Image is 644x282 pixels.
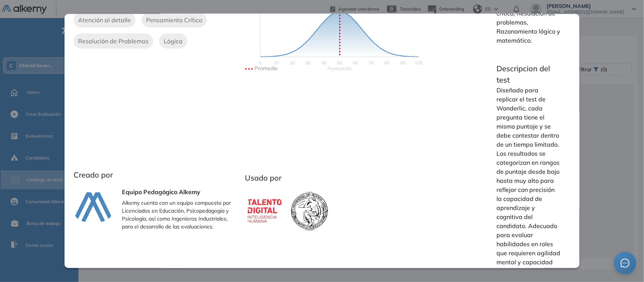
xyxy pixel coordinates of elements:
h3: Creado por [74,170,239,179]
text: 10 [274,60,279,66]
span: message [621,259,630,268]
img: author-avatar [74,189,113,228]
text: Scores [327,66,352,71]
text: 20 [289,60,295,66]
text: Promedio [255,65,278,72]
img: company-logo [290,192,329,231]
text: 0 [259,60,261,66]
span: Resolución de Problemas [78,37,149,46]
img: company-logo [245,192,284,231]
text: 70 [369,60,374,66]
span: Atención al detalle [78,15,131,25]
span: Lógica [164,37,183,46]
text: 100 [415,60,423,66]
p: Alkemy cuenta con un equipo compuesto por Licenciados en Educación, Psicopedagogía y Psicología, ... [122,199,239,231]
text: 50 [337,60,342,66]
p: Descripcion del test [497,63,562,86]
text: 80 [384,60,390,66]
text: 30 [305,60,310,66]
text: 40 [321,60,326,66]
h3: Usado por [245,173,482,182]
text: 90 [400,60,406,66]
h3: Equipo Pedagógico Alkemy [122,189,239,196]
text: 60 [353,60,358,66]
span: Pensamiento Crítico [146,15,202,25]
